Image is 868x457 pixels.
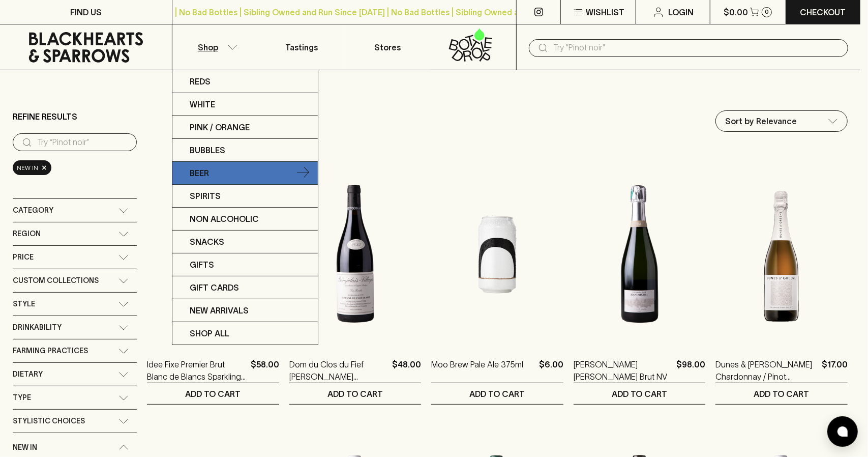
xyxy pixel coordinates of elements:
[190,281,239,294] p: Gift Cards
[190,167,209,179] p: Beer
[172,185,318,208] a: Spirits
[172,299,318,322] a: New Arrivals
[172,70,318,93] a: Reds
[190,190,221,202] p: Spirits
[190,98,215,110] p: White
[172,276,318,299] a: Gift Cards
[190,75,211,88] p: Reds
[172,253,318,276] a: Gifts
[172,139,318,162] a: Bubbles
[172,322,318,345] a: SHOP ALL
[172,116,318,139] a: Pink / Orange
[172,231,318,253] a: Snacks
[190,213,259,225] p: Non Alcoholic
[190,259,214,271] p: Gifts
[190,327,229,339] p: SHOP ALL
[837,426,848,437] img: bubble-icon
[190,121,250,133] p: Pink / Orange
[172,208,318,231] a: Non Alcoholic
[190,304,249,317] p: New Arrivals
[172,93,318,116] a: White
[172,162,318,185] a: Beer
[190,144,225,156] p: Bubbles
[190,236,224,248] p: Snacks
